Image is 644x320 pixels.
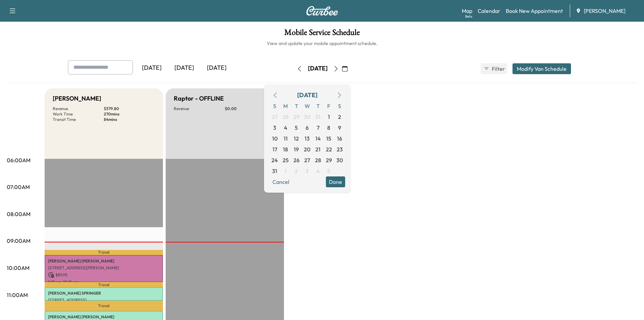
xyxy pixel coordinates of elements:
[273,124,276,132] span: 3
[7,291,28,299] p: 11:00AM
[284,134,288,143] span: 11
[7,237,30,245] p: 09:00AM
[304,113,310,121] span: 30
[272,145,277,153] span: 17
[481,63,507,74] button: Filter
[104,106,155,111] p: $ 379.80
[294,134,299,143] span: 12
[302,101,313,111] span: W
[45,282,163,287] p: Travel
[326,134,331,143] span: 15
[315,113,320,121] span: 31
[306,167,309,175] span: 3
[295,167,298,175] span: 2
[48,265,160,271] p: [STREET_ADDRESS][PERSON_NAME]
[7,210,30,218] p: 08:00AM
[53,106,104,111] p: Revenue
[295,124,298,132] span: 5
[53,111,104,117] p: Work Time
[315,134,321,143] span: 14
[478,7,500,15] a: Calendar
[336,156,343,164] span: 30
[7,40,637,47] h6: View and update your mobile appointment schedule.
[293,113,300,121] span: 29
[7,28,637,40] h1: Mobile Service Schedule
[512,63,571,74] button: Modify Van Schedule
[48,297,160,303] p: [STREET_ADDRESS]
[338,124,341,132] span: 9
[304,156,310,164] span: 27
[53,94,101,103] h5: [PERSON_NAME]
[48,279,160,285] p: 9:31 am - 10:31 am
[326,176,345,187] button: Done
[272,167,277,175] span: 31
[304,145,310,153] span: 20
[334,101,345,111] span: S
[104,111,155,117] p: 270 mins
[136,60,168,76] div: [DATE]
[174,106,225,111] p: Revenue
[269,101,280,111] span: S
[315,145,320,153] span: 21
[48,291,160,296] p: [PERSON_NAME] SPRINGER
[48,314,160,320] p: [PERSON_NAME] [PERSON_NAME]
[492,65,504,73] span: Filter
[7,183,30,191] p: 07:00AM
[7,156,30,164] p: 06:00AM
[328,113,330,121] span: 1
[285,167,287,175] span: 1
[327,124,330,132] span: 8
[462,7,472,15] a: MapBeta
[313,101,324,111] span: T
[45,301,163,311] p: Travel
[269,176,292,187] button: Cancel
[283,145,288,153] span: 18
[284,124,287,132] span: 4
[104,117,155,122] p: 84 mins
[283,156,289,164] span: 25
[327,167,330,175] span: 5
[271,156,278,164] span: 24
[315,156,321,164] span: 28
[225,106,276,111] p: $ 0.00
[337,145,343,153] span: 23
[272,113,278,121] span: 27
[324,101,334,111] span: F
[280,101,291,111] span: M
[53,117,104,122] p: Transit Time
[293,156,300,164] span: 26
[174,94,224,103] h5: Raptor - OFFLINE
[48,258,160,264] p: [PERSON_NAME] [PERSON_NAME]
[283,113,289,121] span: 28
[308,64,328,73] div: [DATE]
[294,145,299,153] span: 19
[200,60,233,76] div: [DATE]
[337,134,342,143] span: 16
[305,134,310,143] span: 13
[316,167,320,175] span: 4
[272,134,278,143] span: 10
[168,60,200,76] div: [DATE]
[506,7,563,15] a: Book New Appointment
[48,272,160,278] p: $ 89.95
[317,124,319,132] span: 7
[7,264,29,272] p: 10:00AM
[465,14,472,19] div: Beta
[306,6,338,16] img: Curbee Logo
[291,101,302,111] span: T
[584,7,625,15] span: [PERSON_NAME]
[297,90,317,100] div: [DATE]
[45,250,163,255] p: Travel
[306,124,309,132] span: 6
[326,156,332,164] span: 29
[326,145,332,153] span: 22
[338,113,341,121] span: 2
